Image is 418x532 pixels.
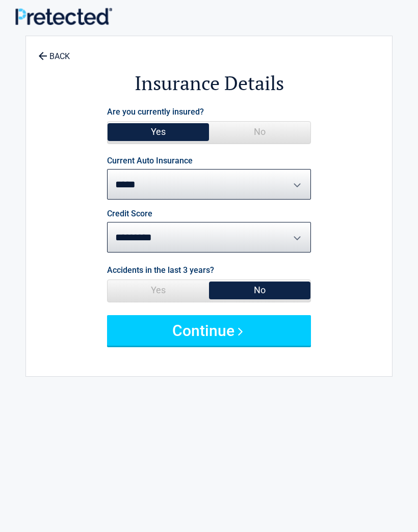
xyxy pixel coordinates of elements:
img: Main Logo [15,8,112,25]
h2: Insurance Details [31,70,387,96]
label: Accidents in the last 3 years? [107,263,214,277]
span: No [209,280,310,300]
label: Current Auto Insurance [107,157,193,165]
label: Credit Score [107,210,152,218]
button: Continue [107,315,311,346]
span: Yes [108,122,209,142]
a: BACK [36,43,72,61]
span: No [209,122,310,142]
span: Yes [108,280,209,300]
label: Are you currently insured? [107,105,204,119]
